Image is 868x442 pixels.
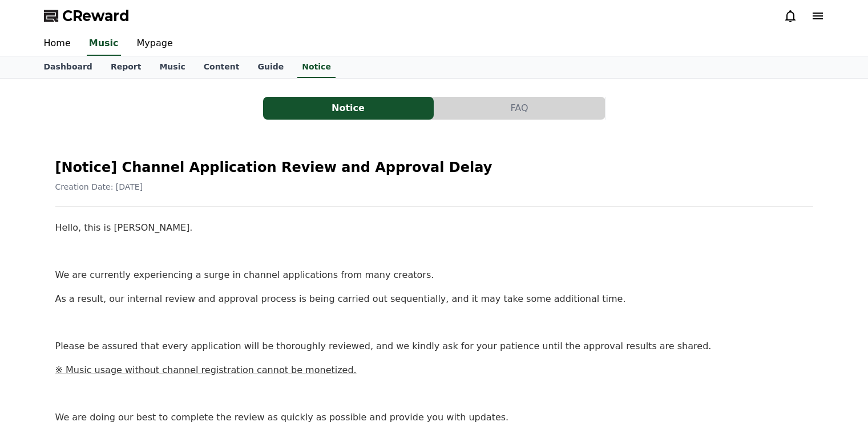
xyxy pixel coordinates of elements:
a: Dashboard [35,56,102,78]
p: We are currently experiencing a surge in channel applications from many creators. [55,268,813,283]
p: Please be assured that every application will be thoroughly reviewed, and we kindly ask for your ... [55,339,813,354]
p: We are doing our best to complete the review as quickly as possible and provide you with updates. [55,410,813,425]
a: FAQ [434,97,605,120]
span: Creation Date: [DATE] [55,182,143,191]
a: Notice [297,56,336,78]
a: Notice [263,97,434,120]
u: ※ Music usage without channel registration cannot be monetized. [55,365,357,375]
a: Music [150,56,194,78]
a: Report [102,56,151,78]
h2: [Notice] Channel Application Review and Approval Delay [55,158,813,177]
a: Home [35,32,80,56]
p: Hello, this is [PERSON_NAME]. [55,220,813,235]
button: Notice [263,97,434,120]
a: Mypage [128,32,182,56]
p: As a result, our internal review and approval process is being carried out sequentially, and it m... [55,292,813,306]
a: Guide [248,56,293,78]
a: CReward [44,7,130,25]
a: Music [87,32,121,56]
a: Content [195,56,249,78]
span: CReward [62,7,130,25]
button: FAQ [434,97,605,120]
